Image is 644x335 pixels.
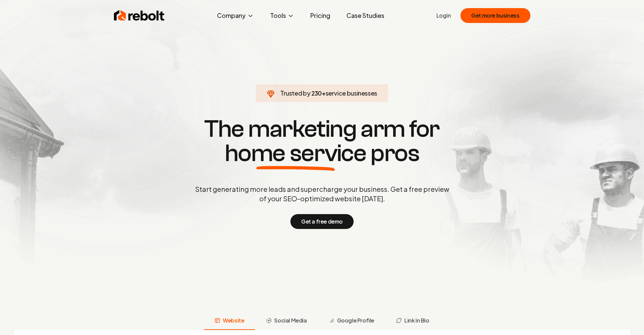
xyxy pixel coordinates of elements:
button: Company [212,9,259,22]
button: Link in Bio [385,312,440,330]
span: Website [223,316,244,325]
p: Start generating more leads and supercharge your business. Get a free preview of your SEO-optimiz... [194,184,451,203]
span: 230 [311,88,322,98]
span: Trusted by [280,89,310,97]
button: Social Media [255,312,317,330]
h1: The marketing arm for pros [160,117,484,165]
a: Case Studies [341,9,390,22]
span: + [322,89,326,97]
button: Website [204,312,255,330]
span: service businesses [326,89,378,97]
button: Google Profile [318,312,385,330]
button: Tools [265,9,300,22]
span: Link in Bio [404,316,429,325]
button: Get more business [460,8,530,23]
a: Pricing [305,9,336,22]
span: Google Profile [337,316,374,325]
img: Rebolt Logo [114,9,165,22]
a: Login [436,11,451,20]
span: home service [225,141,366,165]
span: Social Media [274,316,307,325]
button: Get a free demo [290,214,354,229]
